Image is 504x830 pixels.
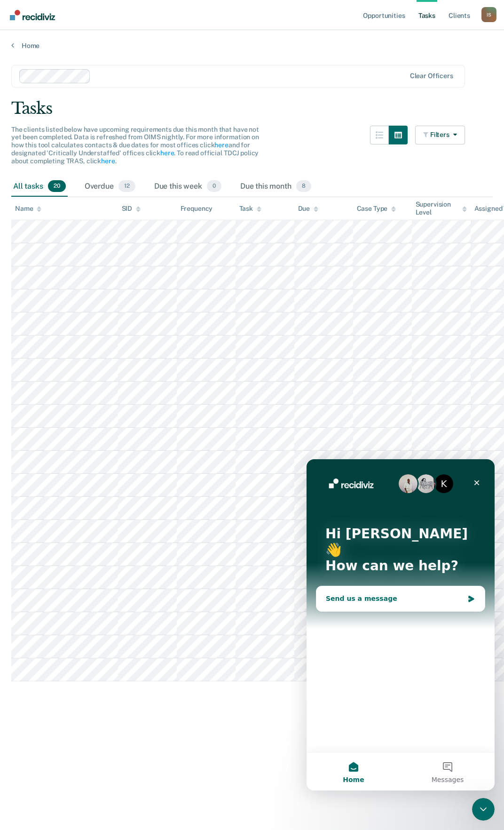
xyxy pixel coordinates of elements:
[472,798,495,821] iframe: Intercom live chat
[48,180,66,192] span: 20
[207,180,221,192] span: 0
[83,176,137,197] div: Overdue12
[11,41,493,50] a: Home
[181,205,213,213] div: Frequency
[15,205,41,213] div: Name
[10,10,55,20] img: Recidiviz
[416,200,467,216] div: Supervision Level
[481,7,496,22] div: I S
[11,176,68,197] div: All tasks20
[214,141,228,149] a: here
[239,205,261,213] div: Task
[357,205,396,213] div: Case Type
[152,176,223,197] div: Due this week0
[118,180,135,192] span: 12
[11,126,259,165] span: The clients listed below have upcoming requirements due this month that have not yet been complet...
[410,72,453,80] div: Clear officers
[481,7,496,22] button: Profile dropdown button
[238,176,313,197] div: Due this month8
[160,149,174,157] a: here
[298,205,319,213] div: Due
[415,126,465,144] button: Filters
[11,99,493,118] div: Tasks
[296,180,311,192] span: 8
[307,459,495,790] iframe: Intercom live chat
[101,157,115,165] a: here
[122,205,141,213] div: SID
